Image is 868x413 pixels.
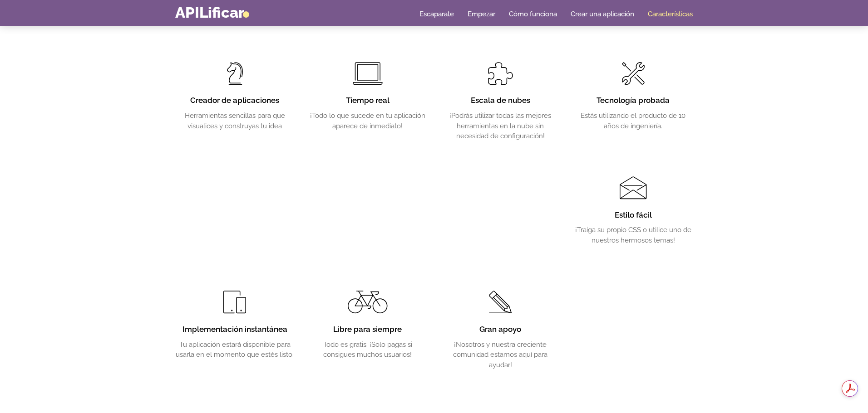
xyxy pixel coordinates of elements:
[479,325,521,334] font: Gran apoyo
[509,10,557,19] a: Cómo funciona
[571,10,634,19] a: Crear una aplicación
[509,10,557,18] font: Cómo funciona
[175,4,244,21] font: APILificar
[190,96,279,105] font: Creador de aplicaciones
[323,340,412,359] font: Todo es gratis. ¡Solo pagas si consigues muchos usuarios!
[648,10,693,18] font: Características
[648,10,693,19] a: Características
[571,10,634,18] font: Crear una aplicación
[471,96,530,105] font: Escala de nubes
[419,10,454,18] font: Escaparate
[468,10,495,19] a: Empezar
[615,210,652,219] font: Estilo fácil
[182,325,287,334] font: Implementación instantánea
[575,226,691,244] font: ¡Traiga su propio CSS o utilice uno de nuestros hermosos temas!
[449,112,551,140] font: ¡Podrás utilizar todas las mejores herramientas en la nube sin necesidad de configuración!
[468,10,495,18] font: Empezar
[333,325,402,334] font: Libre para siempre
[175,4,249,21] a: APILificar
[185,112,285,130] font: Herramientas sencillas para que visualices y construyas tu idea
[176,340,294,359] font: Tu aplicación estará disponible para usarla en el momento que estés listo.
[310,112,425,130] font: ¡Todo lo que sucede en tu aplicación aparece de inmediato!
[453,340,547,369] font: ¡Nosotros y nuestra creciente comunidad estamos aquí para ayudar!
[581,112,686,130] font: Estás utilizando el producto de 10 años de ingeniería.
[597,96,670,105] font: Tecnología probada
[346,96,390,105] font: Tiempo real
[419,10,454,19] a: Escaparate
